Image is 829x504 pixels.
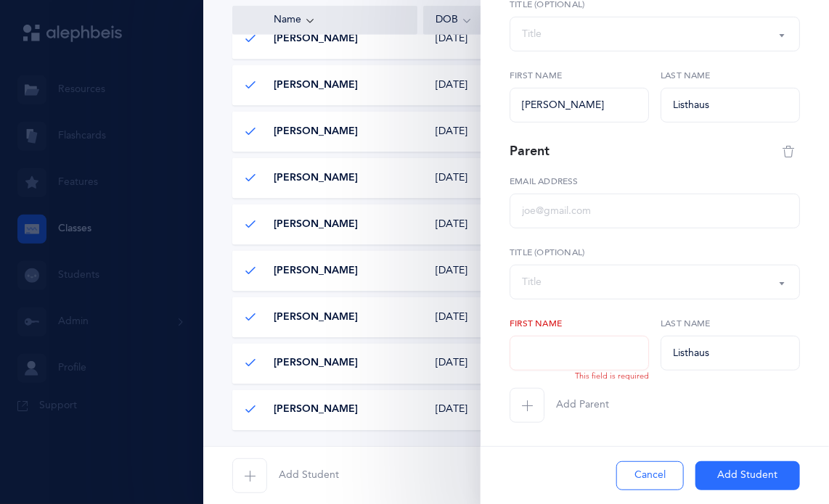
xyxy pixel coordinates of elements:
div: [DATE] [424,171,517,186]
div: [DATE] [424,264,517,278]
iframe: Drift Widget Chat Controller [756,431,812,487]
span: Add Parent [556,398,609,413]
span: Add Student [279,468,339,483]
span: [PERSON_NAME] [274,403,358,418]
div: [DATE] [424,310,517,325]
span: [PERSON_NAME] [274,32,358,46]
span: [PERSON_NAME] [274,125,358,139]
button: Title [510,17,800,51]
div: Title [522,27,542,42]
button: Add Student [232,458,339,493]
button: Title [510,265,800,299]
label: Last name [661,317,800,330]
div: [DATE] [424,357,517,371]
span: [PERSON_NAME] [274,264,358,278]
button: Add Student [695,461,800,490]
label: First name [510,69,649,82]
button: Cancel [616,461,684,490]
span: [PERSON_NAME] [274,171,358,186]
span: This field is required [575,371,649,381]
div: [DATE] [424,218,517,232]
span: [PERSON_NAME] [274,218,358,232]
div: [DATE] [424,32,517,46]
span: [PERSON_NAME] [274,357,358,371]
span: Name [245,13,301,28]
div: [DATE] [424,78,517,93]
div: [DATE] [424,125,517,139]
div: DOB [436,12,504,28]
button: Add Parent [510,388,609,423]
div: Title [522,275,542,290]
input: joe@gmail.com [510,194,800,228]
label: Last name [661,69,800,82]
label: First name [510,317,649,330]
span: [PERSON_NAME] [274,78,358,93]
div: Parent [510,142,550,160]
label: Email address [510,175,800,188]
div: [DATE] [424,403,517,418]
label: Title (Optional) [510,246,800,259]
span: [PERSON_NAME] [274,310,358,325]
